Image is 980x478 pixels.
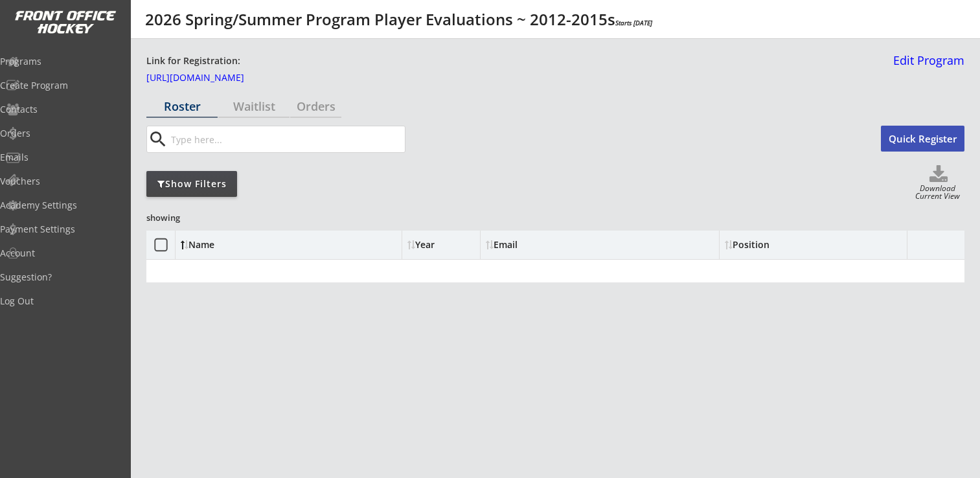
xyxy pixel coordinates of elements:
div: Position [725,240,841,249]
div: Orders [290,100,341,112]
div: 2026 Spring/Summer Program Player Evaluations ~ 2012-2015s [145,12,652,27]
button: Quick Register [881,126,964,152]
div: Name [181,240,286,249]
div: Year [407,240,475,249]
a: Edit Program [888,54,964,77]
a: [URL][DOMAIN_NAME] [146,73,276,87]
div: Show Filters [146,177,237,190]
img: FOH%20White%20Logo%20Transparent.png [14,10,117,34]
div: Waitlist [218,100,290,112]
input: Type here... [168,126,405,152]
div: showing [146,212,240,223]
div: Email [486,240,602,249]
em: Starts [DATE] [615,18,652,27]
button: Click to download full roster. Your browser settings may try to block it, check your security set... [913,165,964,185]
div: Link for Registration: [146,54,242,68]
div: Download Current View [911,185,964,202]
button: search [147,129,168,150]
div: Roster [146,100,218,112]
